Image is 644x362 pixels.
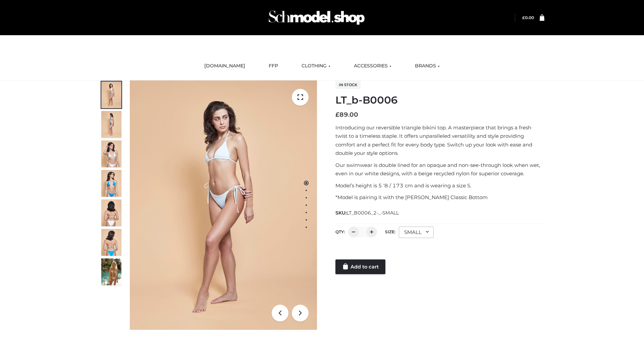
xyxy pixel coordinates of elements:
[522,15,534,20] bdi: 0.00
[297,59,335,73] a: CLOTHING
[335,259,385,274] a: Add to cart
[335,161,544,178] p: Our swimwear is double lined for an opaque and non-see-through look when wet, even in our white d...
[101,140,121,167] img: ArielClassicBikiniTop_CloudNine_AzureSky_OW114ECO_3-scaled.jpg
[101,170,121,197] img: ArielClassicBikiniTop_CloudNine_AzureSky_OW114ECO_4-scaled.jpg
[130,80,317,330] img: ArielClassicBikiniTop_CloudNine_AzureSky_OW114ECO_1
[335,209,399,217] span: SKU:
[335,193,544,202] p: *Model is pairing it with the [PERSON_NAME] Classic Bottom
[101,258,121,285] img: Arieltop_CloudNine_AzureSky2.jpg
[335,229,345,234] label: QTY:
[335,123,544,158] p: Introducing our reversible triangle bikini top. A masterpiece that brings a fresh twist to a time...
[346,210,399,216] span: LT_B0006_2-_-SMALL
[199,59,250,73] a: [DOMAIN_NAME]
[101,81,121,108] img: ArielClassicBikiniTop_CloudNine_AzureSky_OW114ECO_1-scaled.jpg
[399,227,434,238] div: SMALL
[101,199,121,226] img: ArielClassicBikiniTop_CloudNine_AzureSky_OW114ECO_7-scaled.jpg
[410,59,445,73] a: BRANDS
[101,229,121,256] img: ArielClassicBikiniTop_CloudNine_AzureSky_OW114ECO_8-scaled.jpg
[349,59,396,73] a: ACCESSORIES
[335,81,361,89] span: In stock
[335,111,358,118] bdi: 89.00
[264,59,283,73] a: FFP
[266,4,367,31] img: Schmodel Admin 964
[101,111,121,138] img: ArielClassicBikiniTop_CloudNine_AzureSky_OW114ECO_2-scaled.jpg
[335,94,544,106] h1: LT_b-B0006
[522,15,534,20] a: £0.00
[335,111,339,118] span: £
[522,15,525,20] span: £
[335,181,544,190] p: Model’s height is 5 ‘8 / 173 cm and is wearing a size S.
[385,229,395,234] label: Size:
